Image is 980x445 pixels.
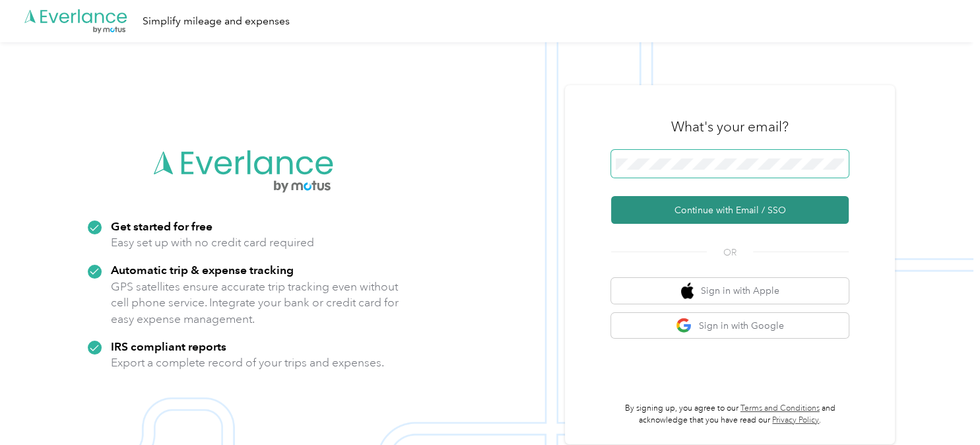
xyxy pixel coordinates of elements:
strong: IRS compliant reports [111,339,226,353]
img: google logo [676,318,692,334]
p: Export a complete record of your trips and expenses. [111,355,384,371]
button: Continue with Email / SSO [611,196,849,224]
p: GPS satellites ensure accurate trip tracking even without cell phone service. Integrate your bank... [111,279,399,327]
p: Easy set up with no credit card required [111,234,314,251]
h3: What's your email? [671,118,789,136]
button: apple logoSign in with Apple [611,278,849,304]
span: OR [707,246,753,259]
a: Terms and Conditions [740,403,820,413]
img: apple logo [681,283,694,299]
button: google logoSign in with Google [611,313,849,339]
p: By signing up, you agree to our and acknowledge that you have read our . [611,403,849,426]
div: Simplify mileage and expenses [143,13,290,30]
strong: Get started for free [111,219,212,233]
a: Privacy Policy [772,415,819,425]
strong: Automatic trip & expense tracking [111,263,294,277]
